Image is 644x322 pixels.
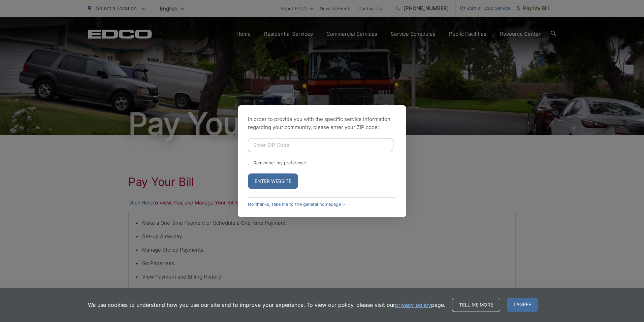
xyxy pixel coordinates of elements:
[452,298,500,312] a: Tell me more
[395,301,431,309] a: privacy policy
[248,115,396,131] p: In order to provide you with the specific service information regarding your community, please en...
[248,202,345,207] a: No thanks, take me to the general homepage >
[248,138,393,152] input: Enter ZIP Code
[248,173,298,189] button: Enter Website
[507,298,538,312] span: I agree
[88,301,445,309] p: We use cookies to understand how you use our site and to improve your experience. To view our pol...
[254,160,306,165] label: Remember my preference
